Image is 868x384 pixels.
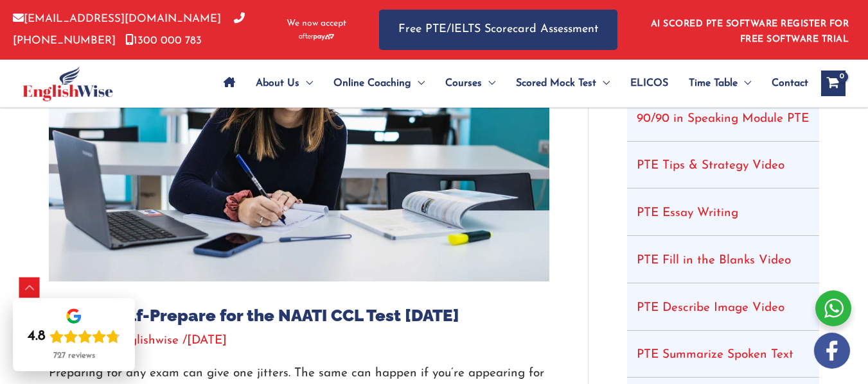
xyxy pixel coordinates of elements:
[299,33,334,40] img: Afterpay-Logo
[506,61,620,106] a: Scored Mock TestMenu Toggle
[482,61,495,106] span: Menu Toggle
[333,61,411,106] span: Online Coaching
[637,207,738,219] a: PTE Essay Writing
[49,332,549,350] div: / / By /
[738,61,751,106] span: Menu Toggle
[256,61,299,106] span: About Us
[821,71,846,96] a: View Shopping Cart, empty
[761,61,808,106] a: Contact
[814,333,850,369] img: white-facebook.png
[516,61,596,106] span: Scored Mock Test
[643,9,855,51] aside: Header Widget 1
[678,61,761,106] a: Time TableMenu Toggle
[637,113,809,125] a: 90/90 in Speaking Module PTE
[435,61,506,106] a: CoursesMenu Toggle
[49,306,549,326] h1: How to Self-Prepare for the NAATI CCL Test [DATE]
[637,349,793,361] a: PTE Summarize Spoken Text
[637,160,784,172] a: PTE Tips & Strategy Video
[445,61,482,106] span: Courses
[689,61,738,106] span: Time Table
[630,61,668,106] span: ELICOS
[651,19,849,44] a: AI SCORED PTE SOFTWARE REGISTER FOR FREE SOFTWARE TRIAL
[637,255,791,267] a: PTE Fill in the Blanks Video
[620,61,678,106] a: ELICOS
[116,335,182,347] a: englishwise
[53,351,95,361] div: 727 reviews
[772,61,808,106] span: Contact
[323,61,435,106] a: Online CoachingMenu Toggle
[287,17,346,30] span: We now accept
[411,61,425,106] span: Menu Toggle
[125,35,202,46] a: 1300 000 783
[213,61,808,106] nav: Site Navigation: Main Menu
[596,61,610,106] span: Menu Toggle
[13,13,245,46] a: [PHONE_NUMBER]
[22,66,113,101] img: cropped-ew-logo
[637,302,784,314] a: PTE Describe Image Video
[28,328,120,346] div: Rating: 4.8 out of 5
[28,328,46,346] div: 4.8
[116,335,179,347] span: englishwise
[379,10,617,50] a: Free PTE/IELTS Scorecard Assessment
[245,61,323,106] a: About UsMenu Toggle
[13,13,221,24] a: [EMAIL_ADDRESS][DOMAIN_NAME]
[187,335,227,347] span: [DATE]
[299,61,313,106] span: Menu Toggle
